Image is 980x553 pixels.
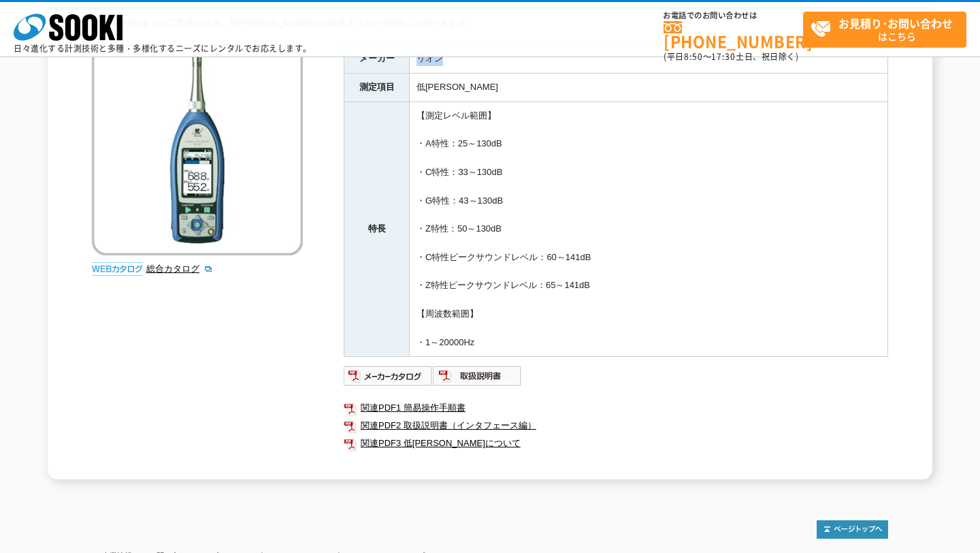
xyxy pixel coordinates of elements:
p: 日々進化する計測技術と多種・多様化するニーズにレンタルでお応えします。 [14,44,312,52]
span: 8:50 [684,50,703,63]
th: 特長 [344,101,410,357]
a: 関連PDF2 取扱説明書（インタフェース編） [344,417,888,434]
span: (平日 ～ 土日、祝日除く) [664,50,798,63]
span: はこちら [811,12,966,46]
a: 関連PDF1 簡易操作手順書 [344,399,888,417]
a: 総合カタログ [146,264,213,274]
a: 関連PDF3 低[PERSON_NAME]について [344,434,888,452]
img: メーカーカタログ [344,365,433,387]
a: メーカーカタログ [344,375,433,385]
th: 測定項目 [344,73,410,101]
a: 取扱説明書 [433,375,522,385]
img: 精密騒音計 NL-62(オクターブ分析機能付) [92,44,303,255]
img: 取扱説明書 [433,365,522,387]
img: トップページへ [817,520,888,539]
a: [PHONE_NUMBER] [664,21,803,49]
img: webカタログ [92,262,143,276]
a: お見積り･お問い合わせはこちら [803,12,966,48]
span: 17:30 [711,50,736,63]
td: 【測定レベル範囲】 ・A特性：25～130dB ・C特性：33～130dB ・G特性：43～130dB ・Z特性：50～130dB ・C特性ピークサウンドレベル：60～141dB ・Z特性ピーク... [410,101,888,357]
strong: お見積り･お問い合わせ [838,15,953,31]
span: お電話でのお問い合わせは [664,12,803,20]
td: 低[PERSON_NAME] [410,73,888,101]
